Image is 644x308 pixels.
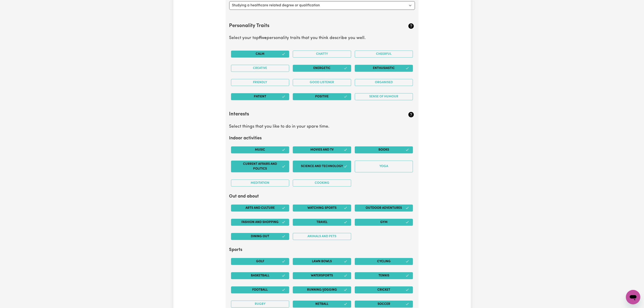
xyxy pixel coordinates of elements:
[229,247,415,253] h2: Sports
[355,79,413,86] button: Organised
[231,146,289,153] button: Music
[355,51,413,57] button: Cheerful
[626,290,640,304] iframe: Button to launch messaging window, conversation in progress
[293,51,351,57] button: Chatty
[355,258,413,265] button: Cycling
[293,93,351,100] button: Positive
[355,301,413,308] button: Soccer
[293,258,351,265] button: Lawn bowls
[229,136,415,141] h2: Indoor activities
[231,79,289,86] button: Friendly
[231,179,289,186] button: Meditation
[231,301,289,308] button: Rugby
[231,233,289,240] button: Dining out
[293,65,351,72] button: Energetic
[355,205,413,211] button: Outdoor adventures
[293,272,351,279] button: Watersports
[229,23,384,29] h2: Personality Traits
[229,124,415,130] p: Select things that you like to do in your spare time.
[355,286,413,293] button: Cricket
[229,111,384,117] h2: Interests
[355,161,413,172] button: Yoga
[293,219,351,226] button: Travel
[293,179,351,186] button: Cooking
[293,233,351,240] button: Animals and pets
[355,93,413,100] button: Sense of Humour
[231,65,289,72] button: Creative
[293,301,351,308] button: Netball
[355,65,413,72] button: Enthusiastic
[293,205,351,211] button: Watching sports
[229,35,415,41] p: Select your top personality traits that you think describe you well.
[293,79,351,86] button: Good Listener
[355,219,413,226] button: Gym
[293,146,351,153] button: Movies and TV
[355,272,413,279] button: Tennis
[293,161,351,172] button: Science and Technology
[229,194,415,199] h2: Out and about
[231,286,289,293] button: Football
[293,286,351,293] button: Running/Jogging
[231,258,289,265] button: Golf
[231,51,289,57] button: Calm
[355,146,413,153] button: Books
[231,219,289,226] button: Fashion and shopping
[231,272,289,279] button: Basketball
[231,205,289,211] button: Arts and Culture
[231,161,289,172] button: Current Affairs and Politics
[259,36,267,40] b: five
[231,93,289,100] button: Patient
